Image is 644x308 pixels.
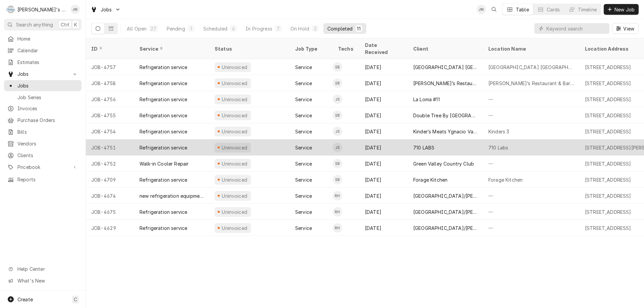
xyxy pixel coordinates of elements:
div: [STREET_ADDRESS] [585,64,631,71]
div: — [483,91,580,107]
div: Uninvoiced [221,64,248,71]
div: Service [295,208,312,215]
div: [GEOGRAPHIC_DATA] [GEOGRAPHIC_DATA] [413,64,478,71]
a: Estimates [4,57,82,68]
div: JM [477,5,486,14]
a: Home [4,33,82,44]
div: Jose Sanchez's Avatar [333,127,342,136]
div: Completed [327,25,353,32]
span: Jobs [101,6,112,13]
div: Table [516,6,529,13]
a: Go to Jobs [4,68,82,79]
div: 27 [151,25,156,32]
div: Uninvoiced [221,192,248,199]
div: Refrigeration service [140,144,187,151]
div: 1 [189,25,193,32]
div: Cards [547,6,560,13]
div: Service [295,225,312,232]
div: [STREET_ADDRESS] [585,112,631,119]
div: [STREET_ADDRESS] [585,208,631,215]
button: View [612,23,639,34]
div: Eli Baldwin's Avatar [333,159,342,168]
div: Date Received [365,42,401,56]
button: Open search [489,4,499,15]
input: Keyword search [546,23,606,34]
div: JOB-4754 [86,123,134,139]
button: New Job [604,4,639,15]
div: [DATE] [360,188,408,204]
div: Refrigeration service [140,176,187,183]
div: Client [413,45,476,52]
div: Uninvoiced [221,96,248,103]
div: JS [333,127,342,136]
span: Vendors [17,140,78,147]
div: Jose Sanchez's Avatar [333,95,342,104]
div: [DATE] [360,123,408,139]
div: 6 [231,25,235,32]
span: Help Center [17,265,77,272]
div: [STREET_ADDRESS] [585,80,631,87]
span: Invoices [17,105,78,112]
div: Rudy Herrera's Avatar [333,223,342,233]
div: EB [333,78,342,88]
a: Vendors [4,138,82,149]
span: Jobs [17,70,68,77]
div: 2 [313,25,317,32]
div: — [483,156,580,172]
span: Estimates [17,59,78,66]
div: [DATE] [360,204,408,220]
div: Service [140,45,203,52]
div: Jim McIntyre's Avatar [70,5,80,14]
div: new refrigeration equipment installation [140,192,204,199]
a: Jobs [4,80,82,91]
span: Reports [17,176,78,183]
span: Calendar [17,47,78,54]
div: Uninvoiced [221,144,248,151]
a: Go to What's New [4,275,82,286]
div: [STREET_ADDRESS] [585,160,631,167]
div: Service [295,192,312,199]
div: [STREET_ADDRESS] [585,128,631,135]
a: Bills [4,126,82,137]
div: Uninvoiced [221,112,248,119]
div: Service [295,64,312,71]
div: Refrigeration service [140,208,187,215]
div: JOB-4757 [86,59,134,75]
div: Uninvoiced [221,208,248,215]
div: Uninvoiced [221,176,248,183]
div: Uninvoiced [221,128,248,135]
div: [GEOGRAPHIC_DATA]/[PERSON_NAME][GEOGRAPHIC_DATA] [413,208,478,215]
span: Create [17,297,33,302]
div: 710 LABS [413,144,434,151]
span: Home [17,35,78,42]
span: Bills [17,128,78,135]
span: View [622,25,636,32]
span: New Job [613,6,636,13]
div: [DATE] [360,139,408,156]
div: JOB-4751 [86,139,134,156]
div: Uninvoiced [221,160,248,167]
div: Eli Baldwin's Avatar [333,78,342,88]
a: Purchase Orders [4,115,82,126]
div: Job Type [295,45,327,52]
div: [DATE] [360,107,408,123]
div: JOB-4752 [86,156,134,172]
div: EB [333,175,342,184]
span: Job Series [17,94,78,101]
div: Service [295,112,312,119]
div: Service [295,160,312,167]
div: Uninvoiced [221,80,248,87]
span: Jobs [17,82,78,89]
div: JOB-4674 [86,188,134,204]
a: Job Series [4,92,82,103]
div: JOB-4709 [86,172,134,188]
div: Refrigeration service [140,80,187,87]
a: Go to Pricebook [4,162,82,173]
span: Ctrl [61,21,69,28]
div: RH [333,223,342,233]
div: RH [333,207,342,217]
div: La Loma #11 [413,96,440,103]
div: Techs [338,45,354,52]
div: Jose Sanchez's Avatar [333,143,342,152]
div: Refrigeration service [140,225,187,232]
